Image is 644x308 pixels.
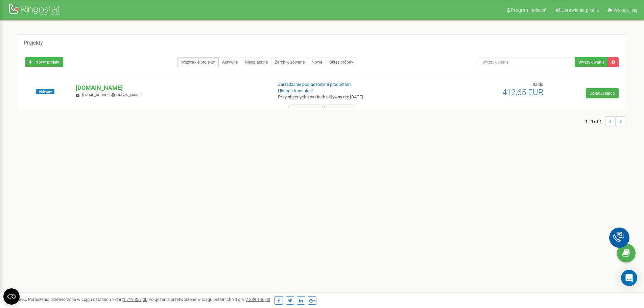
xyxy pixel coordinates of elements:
span: Ustawienia profilu [562,7,599,13]
a: Nieopłacone [241,57,271,67]
button: Wyszukiwanie [575,57,608,67]
span: Połączenia przetworzone w ciągu ostatnich 30 dni : [148,297,270,302]
a: Historia transakcji [278,88,313,93]
div: Open Intercom Messenger [621,270,637,286]
a: Doładuj saldo [586,88,619,98]
nav: ... [585,110,625,133]
span: Aktywny [36,89,54,94]
span: [EMAIL_ADDRESS][DOMAIN_NAME] [82,93,142,97]
a: Nowe [308,57,326,67]
span: Połączenia przetworzone w ciągu ostatnich 7 dni : [28,297,147,302]
span: Wyloguj się [614,7,637,13]
input: Wyszukiwanie [478,57,575,67]
a: Wszystkie projekty [177,57,219,67]
span: Program poleceń [511,7,547,13]
u: 7 339 146,00 [246,297,270,302]
p: [DOMAIN_NAME] [76,84,267,92]
a: Zarchiwizowane [271,57,308,67]
button: Open CMP widget [3,288,20,305]
a: Aktywne [218,57,241,67]
a: Nowy projekt [25,57,63,67]
a: Okres próbny [326,57,357,67]
h5: Projekty [24,40,43,46]
p: Przy obecnych kosztach aktywny do: [DATE] [278,94,419,100]
u: 1 719 357,00 [123,297,147,302]
span: 412,65 EUR [502,88,543,97]
a: Zarządzanie podłączonymi produktami [278,82,352,87]
span: Saldo [532,82,543,87]
span: 1 - 1 of 1 [585,116,605,126]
